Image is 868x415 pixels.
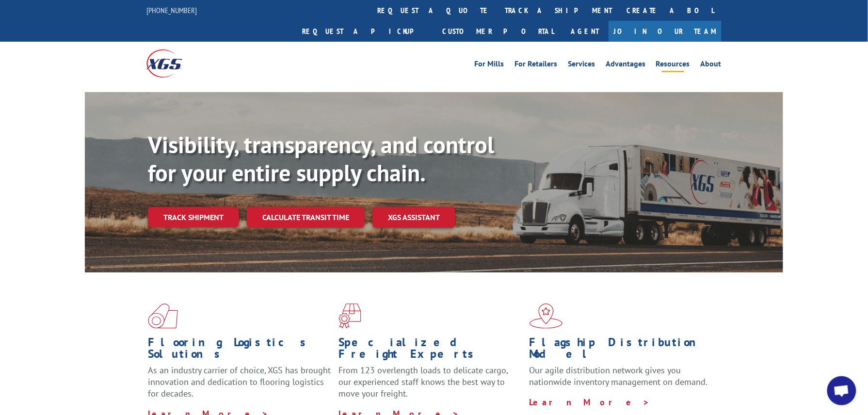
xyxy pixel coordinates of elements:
[148,207,239,227] a: Track shipment
[338,336,522,365] h1: Specialized Freight Experts
[338,303,361,329] img: xgs-icon-focused-on-flooring-red
[372,207,455,228] a: XGS ASSISTANT
[656,60,690,71] a: Resources
[148,336,331,365] h1: Flooring Logistics Solutions
[609,21,722,42] a: Join Our Team
[146,5,197,15] a: [PHONE_NUMBER]
[247,207,365,228] a: Calculate transit time
[435,21,561,42] a: Customer Portal
[701,60,722,71] a: About
[530,397,650,408] a: Learn More >
[530,365,708,387] span: Our agile distribution network gives you nationwide inventory management on demand.
[338,365,522,408] p: From 123 overlength loads to delicate cargo, our experienced staff knows the best way to move you...
[148,129,494,188] b: Visibility, transparency, and control for your entire supply chain.
[568,60,595,71] a: Services
[295,21,435,42] a: Request a pickup
[148,365,331,399] span: As an industry carrier of choice, XGS has brought innovation and dedication to flooring logistics...
[530,336,713,365] h1: Flagship Distribution Model
[148,303,178,329] img: xgs-icon-total-supply-chain-intelligence-red
[606,60,645,71] a: Advantages
[530,303,563,329] img: xgs-icon-flagship-distribution-model-red
[514,60,557,71] a: For Retailers
[827,376,856,405] div: Open chat
[561,21,609,42] a: Agent
[474,60,504,71] a: For Mills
